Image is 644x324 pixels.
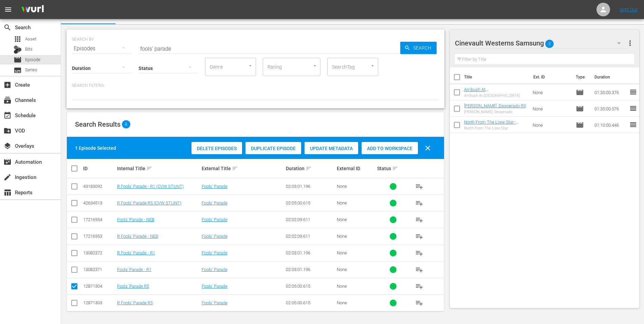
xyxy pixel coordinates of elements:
[72,83,439,89] p: Search Filters:
[14,66,22,74] span: Series
[305,146,358,151] span: Update Metadata
[3,158,12,166] span: Automation
[83,284,115,289] div: 12871304
[529,68,572,87] th: Ext. ID
[245,142,301,154] button: Duplicate Episode
[286,164,334,173] div: Duration
[411,228,427,245] button: playlist_add
[3,127,12,135] span: VOD
[286,250,334,255] div: 02:03:01.196
[3,81,12,89] span: Create
[25,56,40,63] span: Episode
[83,300,115,305] div: 12871303
[620,7,638,12] a: Sign Out
[411,195,427,211] button: playlist_add
[191,142,242,154] button: Delete Episodes
[530,84,573,101] td: None
[3,173,12,181] span: Ingestion
[464,93,528,98] div: Ambush At [GEOGRAPHIC_DATA]
[411,295,427,311] button: playlist_add
[337,166,375,171] div: External ID
[415,249,423,257] span: playlist_add
[286,200,334,205] div: 02:05:00.615
[83,166,115,171] div: ID
[286,184,334,189] div: 02:03:01.196
[545,37,554,51] span: 3
[83,184,115,189] div: 43183092
[202,200,227,205] a: Fools' Parade
[415,182,423,191] span: playlist_add
[4,5,12,14] span: menu
[592,101,629,117] td: 01:35:00.576
[117,300,153,305] a: R Fools' Parade R5
[576,88,584,96] span: Episode
[415,216,423,224] span: playlist_add
[415,299,423,307] span: playlist_add
[25,36,36,42] span: Asset
[415,282,423,290] span: playlist_add
[75,145,116,151] div: 1 Episode Selected
[576,121,584,129] span: Episode
[337,300,375,305] div: None
[3,96,12,104] span: Channels
[424,144,432,152] span: clear
[83,267,115,272] div: 13082371
[117,217,154,222] a: Fools' Parade - NEB
[464,126,528,130] div: North From The Lone Star
[117,284,149,289] a: Fools' Parade R5
[337,217,375,222] div: None
[117,250,155,255] a: R Fools' Parade - R1
[14,35,22,43] span: Asset
[411,178,427,195] button: playlist_add
[286,284,334,289] div: 02:05:00.615
[337,284,375,289] div: None
[362,142,418,154] button: Add to Workspace
[626,35,634,51] button: more_vert
[592,117,629,133] td: 01:10:00.446
[202,300,227,305] a: Fools' Parade
[337,184,375,189] div: None
[117,184,184,189] a: R Fools' Parade - R1 (CVW STUNT)
[202,217,227,222] a: Fools' Parade
[232,165,238,172] span: sort
[576,105,584,113] span: Episode
[411,278,427,294] button: playlist_add
[14,56,22,64] span: Episode
[117,234,158,239] a: R Fools' Parade - NEB
[337,250,375,255] div: None
[410,42,437,54] span: Search
[286,217,334,222] div: 02:02:09.611
[117,267,151,272] a: Fools' Parade - R1
[420,140,436,156] button: clear
[72,39,132,58] div: Episodes
[25,67,37,73] span: Series
[202,184,227,189] a: Fools' Parade
[286,300,334,305] div: 02:05:00.615
[191,146,242,151] span: Delete Episodes
[202,164,284,173] div: External Title
[629,104,637,112] span: reorder
[590,68,631,87] th: Duration
[83,234,115,239] div: 17216953
[530,117,573,133] td: None
[14,46,22,54] div: Bits
[411,212,427,228] button: playlist_add
[202,234,227,239] a: Fools' Parade
[286,267,334,272] div: 02:03:01.196
[464,68,529,87] th: Title
[117,164,200,173] div: Internal Title
[83,250,115,255] div: 13082372
[75,120,121,128] span: Search Results
[202,267,227,272] a: Fools' Parade
[337,267,375,272] div: None
[122,120,130,128] span: 8
[305,142,358,154] button: Update Metadata
[464,87,514,97] a: Ambush At [GEOGRAPHIC_DATA] - R5
[202,284,227,289] a: Fools' Parade
[415,232,423,240] span: playlist_add
[3,111,12,120] span: Schedule
[117,200,181,205] a: R Fools' Parade R5 (CVW STUNT)
[202,250,227,255] a: Fools' Parade
[455,34,627,53] div: Cinevault Westerns Samsung
[312,62,318,69] button: Open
